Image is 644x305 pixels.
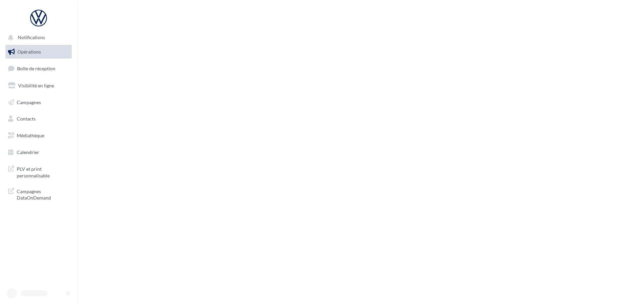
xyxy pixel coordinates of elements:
span: Notifications [18,35,45,41]
a: PLV et print personnalisable [4,162,73,181]
span: Calendrier [17,149,39,155]
span: Campagnes [17,99,41,105]
span: Campagnes DataOnDemand [17,187,69,201]
span: Boîte de réception [17,66,55,71]
span: PLV et print personnalisable [17,164,69,179]
a: Boîte de réception [4,61,73,76]
a: Visibilité en ligne [4,79,73,93]
a: Contacts [4,112,73,126]
a: Campagnes [4,95,73,109]
span: Visibilité en ligne [18,83,54,88]
span: Contacts [17,116,36,122]
a: Campagnes DataOnDemand [4,184,73,204]
a: Médiathèque [4,129,73,143]
a: Calendrier [4,145,73,159]
span: Médiathèque [17,133,44,138]
span: Opérations [17,49,41,55]
a: Opérations [4,45,73,59]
